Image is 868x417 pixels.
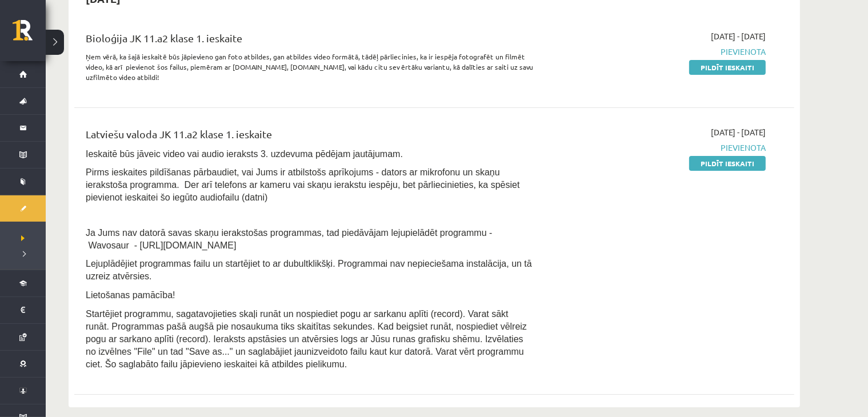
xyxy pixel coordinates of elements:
span: Lejuplādējiet programmas failu un startējiet to ar dubultklikšķi. Programmai nav nepieciešama ins... [86,259,532,281]
a: Pildīt ieskaiti [689,156,766,171]
span: Lietošanas pamācība! [86,290,175,300]
a: Pildīt ieskaiti [689,60,766,75]
span: Pievienota [550,142,766,154]
span: [DATE] - [DATE] [711,30,766,42]
span: [DATE] - [DATE] [711,126,766,138]
span: Ja Jums nav datorā savas skaņu ierakstošas programmas, tad piedāvājam lejupielādēt programmu - Wa... [86,228,492,250]
span: Pievienota [550,46,766,58]
a: Rīgas 1. Tālmācības vidusskola [13,20,46,49]
div: Bioloģija JK 11.a2 klase 1. ieskaite [86,30,533,51]
p: Ņem vērā, ka šajā ieskaitē būs jāpievieno gan foto atbildes, gan atbildes video formātā, tādēļ pā... [86,51,533,82]
span: Ieskaitē būs jāveic video vai audio ieraksts 3. uzdevuma pēdējam jautājumam. [86,149,403,159]
div: Latviešu valoda JK 11.a2 klase 1. ieskaite [86,126,533,147]
span: Startējiet programmu, sagatavojieties skaļi runāt un nospiediet pogu ar sarkanu aplīti (record). ... [86,309,527,369]
span: Pirms ieskaites pildīšanas pārbaudiet, vai Jums ir atbilstošs aprīkojums - dators ar mikrofonu un... [86,167,519,202]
